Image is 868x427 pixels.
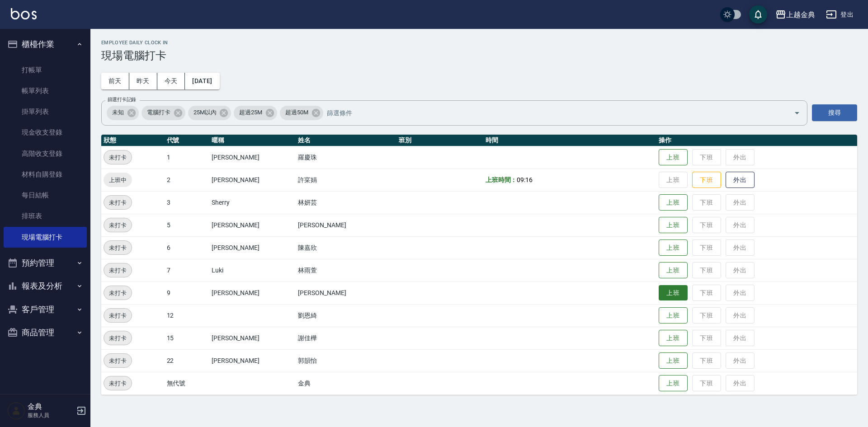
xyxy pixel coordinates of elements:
a: 打帳單 [4,60,87,80]
td: 劉恩綺 [296,304,396,327]
a: 每日結帳 [4,185,87,206]
button: 上班 [659,330,688,347]
a: 材料自購登錄 [4,164,87,185]
button: 上班 [659,307,688,324]
th: 姓名 [296,135,396,146]
div: 超過25M [234,106,277,120]
td: [PERSON_NAME] [209,349,296,372]
button: 報表及分析 [4,274,87,298]
h2: Employee Daily Clock In [101,40,857,46]
th: 代號 [165,135,209,146]
div: 超過50M [280,106,323,120]
span: 未知 [107,108,129,117]
button: 昨天 [129,73,157,89]
div: 25M以內 [188,106,231,120]
td: [PERSON_NAME] [209,282,296,304]
a: 現場電腦打卡 [4,227,87,248]
button: 上班 [659,285,688,301]
button: 外出 [726,172,755,188]
td: 9 [165,282,209,304]
button: 上班 [659,217,688,234]
button: 上班 [659,239,688,256]
span: 未打卡 [104,311,132,320]
span: 未打卡 [104,288,132,298]
td: 郭韻怡 [296,349,396,372]
td: 羅慶珠 [296,146,396,169]
th: 班別 [396,135,483,146]
a: 現金收支登錄 [4,122,87,143]
td: 22 [165,349,209,372]
span: 未打卡 [104,333,132,343]
button: 客戶管理 [4,298,87,321]
button: 搜尋 [812,104,857,121]
span: 上班中 [104,175,132,185]
td: 林雨萱 [296,259,396,282]
td: 金典 [296,372,396,394]
button: 下班 [692,172,721,188]
span: 未打卡 [104,243,132,253]
span: 未打卡 [104,379,132,388]
span: 未打卡 [104,266,132,275]
td: 12 [165,304,209,327]
td: 林妍芸 [296,191,396,214]
div: 未知 [107,106,139,120]
td: 7 [165,259,209,282]
span: 09:16 [517,176,533,183]
span: 未打卡 [104,153,132,162]
b: 上班時間： [486,176,517,183]
label: 篩選打卡記錄 [108,96,136,103]
td: 5 [165,214,209,236]
button: 今天 [157,73,185,89]
button: 櫃檯作業 [4,33,87,56]
td: [PERSON_NAME] [209,214,296,236]
span: 超過25M [234,108,268,117]
th: 時間 [483,135,656,146]
td: [PERSON_NAME] [296,214,396,236]
td: 謝佳樺 [296,327,396,349]
button: 商品管理 [4,321,87,344]
td: [PERSON_NAME] [209,236,296,259]
span: 電腦打卡 [142,108,176,117]
td: 6 [165,236,209,259]
a: 排班表 [4,206,87,226]
button: 上班 [659,194,688,211]
span: 未打卡 [104,221,132,230]
span: 未打卡 [104,356,132,366]
div: 上越金典 [786,9,815,20]
a: 帳單列表 [4,80,87,101]
h5: 金典 [28,402,74,411]
div: 電腦打卡 [142,106,185,120]
button: 上越金典 [772,5,819,24]
img: Logo [11,8,37,19]
td: 1 [165,146,209,169]
a: 高階收支登錄 [4,143,87,164]
button: save [749,5,767,23]
p: 服務人員 [28,411,74,419]
span: 未打卡 [104,198,132,207]
a: 掛單列表 [4,101,87,122]
td: 無代號 [165,372,209,394]
span: 25M以內 [188,108,222,117]
th: 操作 [656,135,857,146]
td: 陳嘉欣 [296,236,396,259]
button: 前天 [101,73,129,89]
td: [PERSON_NAME] [209,327,296,349]
h3: 現場電腦打卡 [101,49,857,62]
th: 狀態 [101,135,165,146]
button: 上班 [659,352,688,369]
button: Open [790,106,804,120]
button: 上班 [659,149,688,166]
button: 上班 [659,375,688,392]
button: [DATE] [185,73,219,89]
button: 預約管理 [4,251,87,275]
td: 許寀娟 [296,169,396,191]
input: 篩選條件 [325,105,778,121]
td: 15 [165,327,209,349]
td: 3 [165,191,209,214]
td: Luki [209,259,296,282]
img: Person [7,402,25,420]
td: Sherry [209,191,296,214]
th: 暱稱 [209,135,296,146]
button: 上班 [659,262,688,279]
button: 登出 [822,6,857,23]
